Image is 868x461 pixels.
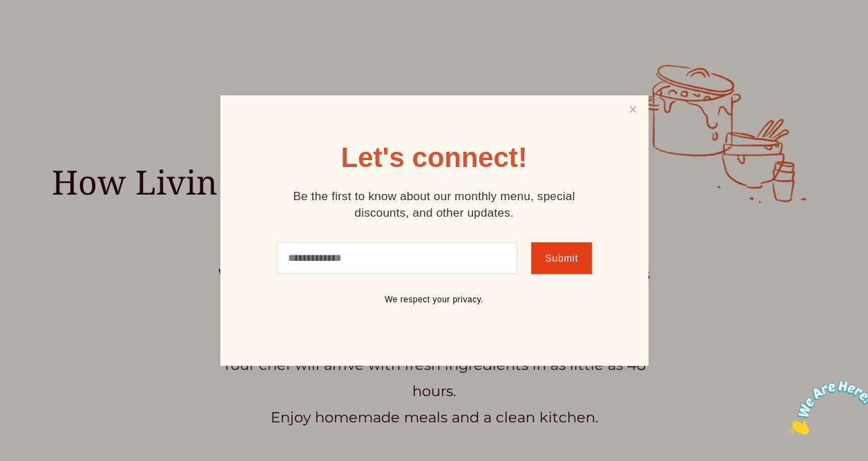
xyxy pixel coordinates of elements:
h1: Let's connect! [341,144,528,171]
span: Submit [545,253,578,264]
iframe: chat widget [782,375,868,440]
a: Close [619,97,646,123]
img: Chat attention grabber [6,6,91,60]
button: Submit [531,242,591,274]
p: We respect your privacy. [269,295,600,306]
p: Be the first to know about our monthly menu, special discounts, and other updates. [269,188,600,222]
